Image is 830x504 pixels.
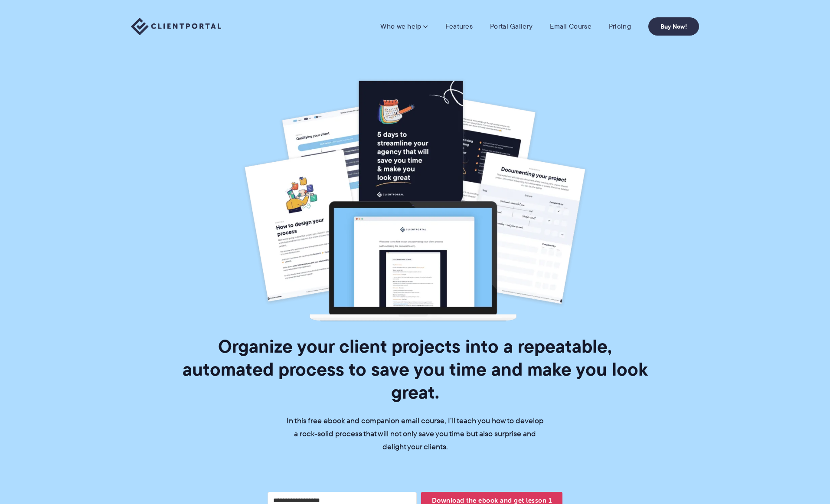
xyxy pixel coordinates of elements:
a: Portal Gallery [490,22,533,31]
h1: Organize your client projects into a repeatable, automated process to save you time and make you ... [172,335,659,404]
p: In this free ebook and companion email course, I’ll teach you how to develop a rock-solid process... [285,415,545,454]
a: Email Course [550,22,591,31]
a: Buy Now! [648,17,699,36]
a: Features [445,22,473,31]
a: Pricing [609,22,631,31]
a: Who we help [380,22,428,31]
